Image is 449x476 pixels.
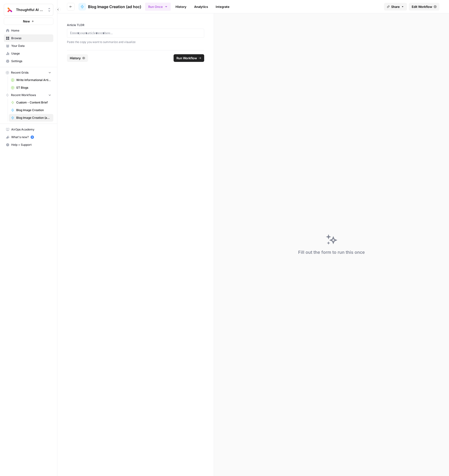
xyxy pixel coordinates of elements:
[4,133,53,141] button: What's new? 5
[9,106,53,114] a: Blog Image Creation
[412,4,432,9] span: Edit Workflow
[4,27,53,34] a: Home
[4,57,53,65] a: Settings
[213,3,232,11] a: Integrate
[4,141,53,149] button: Help + Support
[9,99,53,106] a: Custom - Content Brief
[384,3,407,11] button: Share
[5,5,14,14] img: Thoughtful AI Content Engine Logo
[11,36,51,40] span: Browse
[11,93,36,97] span: Recent Workflows
[9,114,53,122] a: Blog Image Creation (ad hoc)
[16,100,51,105] span: Custom - Content Brief
[67,54,88,62] button: History
[4,69,53,76] button: Recent Grids
[4,4,53,16] button: Workspace: Thoughtful AI Content Engine
[16,116,51,120] span: Blog Image Creation (ad hoc)
[4,18,53,25] button: New
[4,50,53,57] a: Usage
[145,3,171,11] button: Run Once
[11,59,51,63] span: Settings
[78,3,141,11] a: Blog Image Creation (ad hoc)
[409,3,439,11] a: Edit Workflow
[4,34,53,42] a: Browse
[174,54,204,62] button: Run Workflow
[16,7,45,12] span: Thoughtful AI Content Engine
[32,136,33,138] text: 5
[88,4,141,10] span: Blog Image Creation (ad hoc)
[176,56,197,60] span: Run Workflow
[11,28,51,33] span: Home
[11,44,51,48] span: Your Data
[70,56,81,60] span: History
[16,86,51,90] span: ST Blogs
[191,3,211,11] a: Analytics
[11,127,51,132] span: AirOps Academy
[298,249,365,256] div: Fill out the form to run this once
[391,4,400,9] span: Share
[16,78,51,82] span: Write Informational Article
[4,126,53,133] a: AirOps Academy
[11,70,28,75] span: Recent Grids
[16,108,51,112] span: Blog Image Creation
[11,143,51,147] span: Help + Support
[9,84,53,92] a: ST Blogs
[9,76,53,84] a: Write Informational Article
[4,92,53,99] button: Recent Workflows
[67,40,204,44] p: Paste the copy you want to summarize and visualize
[31,135,34,139] a: 5
[173,3,189,11] a: History
[4,134,53,141] div: What's new?
[11,51,51,56] span: Usage
[4,42,53,50] a: Your Data
[67,23,204,27] label: Article TLDR
[23,19,30,24] span: New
